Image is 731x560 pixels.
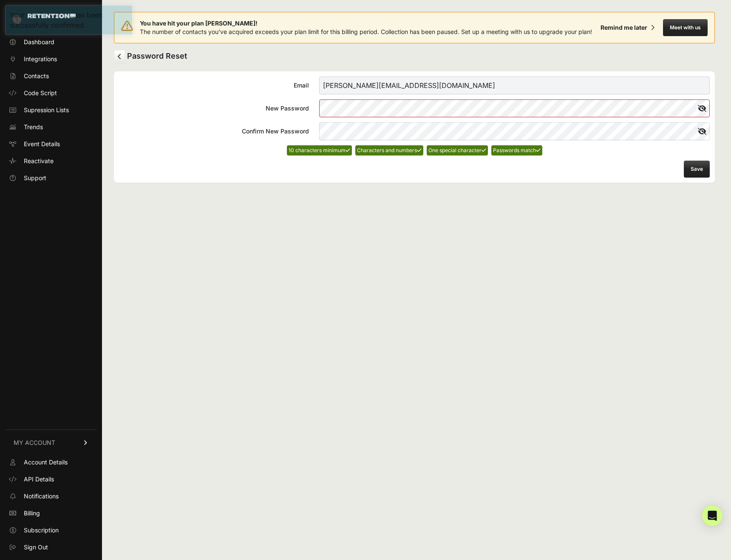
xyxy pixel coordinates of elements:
span: You have hit your plan [PERSON_NAME]! [140,19,592,28]
li: Passwords match [491,145,542,156]
li: Characters and numbers [355,145,423,156]
div: Confirm New Password [119,127,309,136]
span: Support [24,174,46,182]
a: Supression Lists [5,103,97,117]
input: Confirm New Password [319,122,710,140]
a: Code Script [5,86,97,100]
button: Save [684,161,710,178]
button: Meet with us [663,19,708,36]
span: Code Script [24,89,57,97]
li: One special character [427,145,488,156]
a: Dashboard [5,35,97,49]
a: Sign Out [5,540,97,554]
div: Email [119,81,309,90]
a: Integrations [5,52,97,66]
a: Event Details [5,137,97,151]
div: Remind me later [601,23,647,32]
div: Your email address has been successfully confirmed. [10,10,128,30]
button: Remind me later [597,20,658,35]
span: Trends [24,123,43,131]
a: Notifications [5,489,97,503]
input: Email [319,76,710,94]
span: Event Details [24,140,60,148]
a: Trends [5,120,97,134]
a: Support [5,171,97,185]
li: 10 characters minimum [287,145,352,156]
input: New Password [319,99,710,117]
span: Sign Out [24,543,48,552]
span: Supression Lists [24,106,69,114]
a: Contacts [5,69,97,83]
span: The number of contacts you've acquired exceeds your plan limit for this billing period. Collectio... [140,28,592,35]
a: MY ACCOUNT [5,430,97,455]
div: Open Intercom Messenger [702,506,722,526]
span: Reactivate [24,157,54,165]
span: API Details [24,475,54,484]
span: Contacts [24,72,49,80]
span: Billing [24,509,40,518]
h2: Password Reset [114,50,715,63]
span: MY ACCOUNT [14,438,55,447]
span: Dashboard [24,38,54,46]
div: New Password [119,104,309,113]
a: Subscription [5,523,97,537]
span: Account Details [24,458,68,467]
span: Integrations [24,55,57,63]
span: Notifications [24,492,59,501]
a: Reactivate [5,154,97,168]
a: Billing [5,506,97,520]
a: API Details [5,472,97,486]
a: Account Details [5,455,97,469]
span: Subscription [24,526,59,535]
